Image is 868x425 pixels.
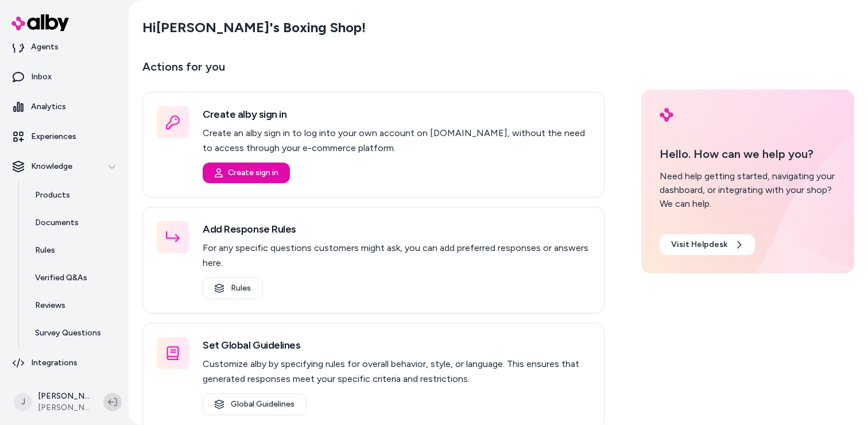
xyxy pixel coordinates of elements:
[142,19,366,36] h2: Hi [PERSON_NAME]'s Boxing Shop !
[35,245,55,256] p: Rules
[5,33,124,61] a: Agents
[35,327,101,339] p: Survey Questions
[31,131,76,142] p: Experiences
[203,277,263,299] a: Rules
[31,71,52,83] p: Inbox
[5,63,124,91] a: Inbox
[203,357,590,387] p: Customize alby by specifying rules for overall behavior, style, or language. This ensures that ge...
[11,14,69,31] img: alby Logo
[203,126,590,156] p: Create an alby sign in to log into your own account on [DOMAIN_NAME], without the need to access ...
[31,357,77,369] p: Integrations
[660,169,836,211] div: Need help getting started, navigating your dashboard, or integrating with your shop? We can help.
[31,161,72,172] p: Knowledge
[203,337,590,353] h3: Set Global Guidelines
[24,264,124,292] a: Verified Q&As
[660,145,836,163] p: Hello. How can we help you?
[35,300,65,311] p: Reviews
[35,272,87,284] p: Verified Q&As
[35,190,70,201] p: Products
[203,221,590,237] h3: Add Response Rules
[5,153,124,180] button: Knowledge
[24,237,124,264] a: Rules
[203,163,290,183] button: Create sign in
[5,123,124,150] a: Experiences
[31,101,66,113] p: Analytics
[24,319,124,347] a: Survey Questions
[24,181,124,209] a: Products
[5,93,124,121] a: Analytics
[31,41,59,53] p: Agents
[203,241,590,271] p: For any specific questions customers might ask, you can add preferred responses or answers here.
[24,209,124,237] a: Documents
[5,349,124,377] a: Integrations
[35,217,79,229] p: Documents
[24,292,124,319] a: Reviews
[14,393,32,411] span: J
[203,393,307,415] a: Global Guidelines
[38,402,90,414] span: [PERSON_NAME]'s Boxing Shop
[142,57,604,85] p: Actions for you
[660,108,673,122] img: alby Logo
[660,234,755,255] a: Visit Helpdesk
[7,384,99,420] button: J[PERSON_NAME]'s Boxing Shop Shopify[PERSON_NAME]'s Boxing Shop
[38,391,90,402] p: [PERSON_NAME]'s Boxing Shop Shopify
[203,106,590,122] h3: Create alby sign in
